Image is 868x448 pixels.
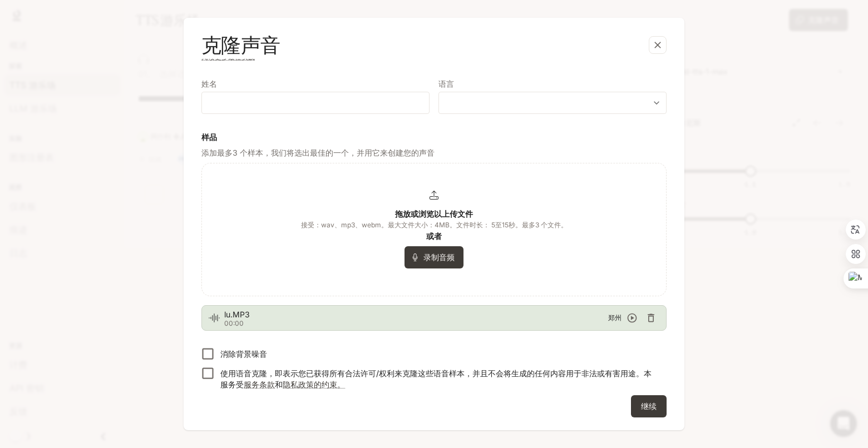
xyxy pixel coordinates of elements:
[220,349,267,359] font: 消除背景噪音
[502,221,509,229] font: 15
[201,148,233,157] font: 添加最多
[535,221,548,229] font: 3 个
[426,231,442,241] font: 或者
[509,221,535,229] font: 秒。最多
[244,380,275,389] a: 服务条款
[201,79,217,88] font: 姓名
[548,221,568,229] font: 文件。
[233,148,248,157] font: 3 个
[631,395,667,417] button: 继续
[275,380,283,389] font: 和
[201,32,280,58] font: 克隆声音
[224,310,250,319] font: lu.MP3
[283,380,345,389] a: 隐私政策的约束。
[248,148,435,157] font: 样本，我们将选出最佳的一个，并用它来创建您的声音
[439,97,666,108] div: ​
[438,79,454,88] font: 语言
[491,221,495,229] font: 5
[220,369,652,389] font: 使用语音克隆，即表示您已获得所有合法许可/权利来克隆这些语音样本，并且不会将生成的任何内容用于非法或有害用途。本服务受
[201,132,217,142] font: 样品
[224,319,244,327] font: 00:00
[405,246,463,268] button: 录制音频
[495,221,502,229] font: 至
[301,221,490,229] font: 接受：wav、mp3、webm。最大文件大小：4MB。文件时长：
[641,401,657,411] font: 继续
[423,252,455,262] font: 录制音频
[608,313,622,322] font: 郑州
[395,209,473,218] font: 拖放或浏览以上传文件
